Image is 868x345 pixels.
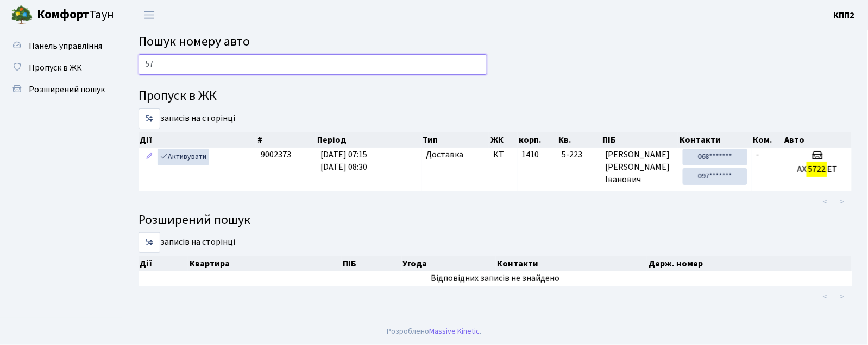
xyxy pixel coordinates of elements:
[494,149,513,161] span: КТ
[139,108,235,129] label: записів на сторінці
[518,132,557,148] th: корп.
[5,57,114,79] a: Пропуск в ЖК
[158,149,209,165] a: Активувати
[606,149,674,186] span: [PERSON_NAME] [PERSON_NAME] Іванович
[557,132,601,148] th: Кв.
[139,32,250,51] span: Пошук номеру авто
[5,79,114,100] a: Розширений пошук
[834,9,855,21] b: КПП2
[29,40,102,52] span: Панель управління
[188,256,342,271] th: Квартира
[429,325,480,337] a: Massive Kinetic
[788,164,847,175] h5: АХ ЕТ
[139,213,852,228] h4: Розширений пошук
[139,232,235,253] label: записів на сторінці
[139,54,487,75] input: Пошук
[139,108,160,129] select: записів на сторінці
[256,132,316,148] th: #
[562,149,597,161] span: 5-223
[489,132,518,148] th: ЖК
[756,149,759,161] span: -
[387,325,481,337] div: Розроблено .
[139,88,852,104] h4: Пропуск в ЖК
[426,149,463,161] span: Доставка
[522,149,539,161] span: 1410
[143,149,156,165] a: Редагувати
[139,132,256,148] th: Дії
[320,149,367,173] span: [DATE] 07:15 [DATE] 08:30
[752,132,784,148] th: Ком.
[647,256,852,271] th: Держ. номер
[834,9,855,22] a: КПП2
[37,6,89,23] b: Комфорт
[342,256,401,271] th: ПІБ
[11,4,33,26] img: logo.png
[29,62,82,74] span: Пропуск в ЖК
[139,256,188,271] th: Дії
[496,256,647,271] th: Контакти
[422,132,489,148] th: Тип
[136,6,163,24] button: Переключити навігацію
[316,132,422,148] th: Період
[784,132,852,148] th: Авто
[139,271,852,286] td: Відповідних записів не знайдено
[37,6,114,24] span: Таун
[402,256,496,271] th: Угода
[807,162,827,177] mark: 5722
[5,35,114,57] a: Панель управління
[601,132,678,148] th: ПІБ
[678,132,752,148] th: Контакти
[29,84,105,95] span: Розширений пошук
[139,232,160,253] select: записів на сторінці
[261,149,291,161] span: 9002373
